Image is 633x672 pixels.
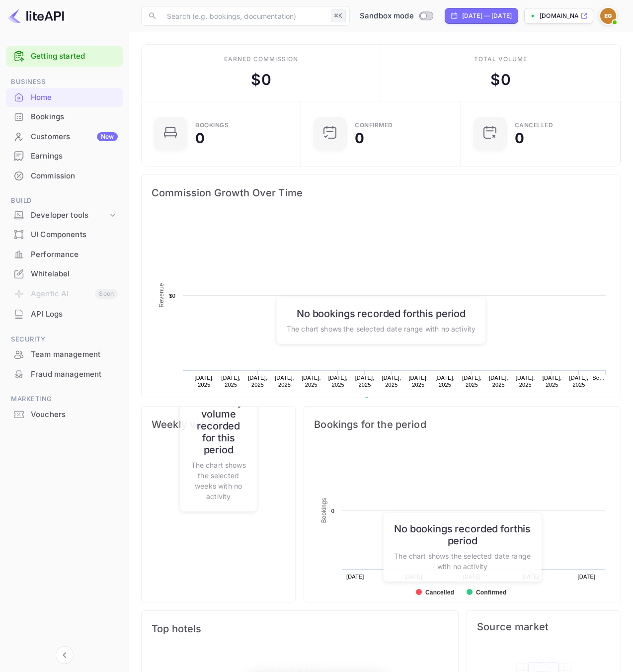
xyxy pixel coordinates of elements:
[360,10,414,22] span: Sandbox mode
[6,245,123,264] div: Performance
[6,345,123,364] div: Team management
[489,375,508,388] text: [DATE], 2025
[287,323,475,334] p: The chart shows the selected date range with no activity
[6,46,123,67] div: Getting started
[6,345,123,363] a: Team management
[477,621,611,633] span: Source market
[152,621,448,637] span: Top hotels
[56,646,74,664] button: Collapse navigation
[6,365,123,384] div: Fraud management
[6,207,123,224] div: Developer tools
[152,417,285,432] span: Weekly volume
[592,375,605,381] text: Se…
[6,225,123,244] a: UI Components
[393,551,531,572] p: The chart shows the selected date range with no activity
[435,375,455,388] text: [DATE], 2025
[6,147,123,165] a: Earnings
[31,170,118,182] div: Commission
[600,8,616,24] img: Eduardo Granados
[195,131,205,145] div: 0
[161,6,327,26] input: Search (e.g. bookings, documentation)
[331,508,334,514] text: 0
[6,405,123,423] a: Vouchers
[355,375,375,388] text: [DATE], 2025
[190,396,247,456] h6: No weekly volume recorded for this period
[474,55,527,64] div: Total volume
[302,375,321,388] text: [DATE], 2025
[355,122,393,128] div: Confirmed
[578,574,596,580] text: [DATE]
[569,375,589,388] text: [DATE], 2025
[331,9,346,22] div: ⌘K
[314,417,611,432] span: Bookings for the period
[152,185,611,201] span: Commission Growth Over Time
[6,334,123,345] span: Security
[190,460,247,502] p: The chart shows the selected weeks with no activity
[31,309,118,320] div: API Logs
[540,11,578,20] p: [DOMAIN_NAME]
[462,375,481,388] text: [DATE], 2025
[408,375,428,388] text: [DATE], 2025
[515,131,524,145] div: 0
[31,92,118,103] div: Home
[6,225,123,245] div: UI Components
[6,264,123,284] div: Whitelabel
[169,293,175,299] text: $0
[393,523,531,547] h6: No bookings recorded for this period
[355,131,364,145] div: 0
[251,69,271,91] div: $ 0
[158,283,165,307] text: Revenue
[6,305,123,323] a: API Logs
[6,167,123,186] div: Commission
[6,127,123,147] div: CustomersNew
[31,229,118,241] div: UI Components
[516,375,535,388] text: [DATE], 2025
[194,375,214,388] text: [DATE], 2025
[6,147,123,166] div: Earnings
[476,589,506,596] text: Confirmed
[31,268,118,280] div: Whitelabel
[6,107,123,126] a: Bookings
[6,127,123,146] a: CustomersNew
[320,498,327,523] text: Bookings
[248,375,267,388] text: [DATE], 2025
[373,397,398,404] text: Revenue
[31,249,118,260] div: Performance
[31,51,118,62] a: Getting started
[31,131,118,143] div: Customers
[6,245,123,263] a: Performance
[6,88,123,106] a: Home
[31,349,118,360] div: Team management
[515,122,554,128] div: CANCELLED
[31,151,118,162] div: Earnings
[97,132,118,141] div: New
[328,375,348,388] text: [DATE], 2025
[6,365,123,383] a: Fraud management
[490,69,510,91] div: $ 0
[6,195,123,206] span: Build
[6,305,123,324] div: API Logs
[356,10,437,22] div: Switch to Production mode
[8,8,64,24] img: LiteAPI logo
[31,369,118,380] div: Fraud management
[31,111,118,123] div: Bookings
[6,88,123,107] div: Home
[287,307,475,319] h6: No bookings recorded for this period
[221,375,240,388] text: [DATE], 2025
[6,264,123,283] a: Whitelabel
[275,375,294,388] text: [DATE], 2025
[31,409,118,420] div: Vouchers
[6,77,123,87] span: Business
[425,589,454,596] text: Cancelled
[346,574,364,580] text: [DATE]
[382,375,401,388] text: [DATE], 2025
[224,55,298,64] div: Earned commission
[6,167,123,185] a: Commission
[543,375,562,388] text: [DATE], 2025
[6,394,123,405] span: Marketing
[445,8,518,24] div: Click to change the date range period
[31,210,108,221] div: Developer tools
[6,107,123,127] div: Bookings
[6,405,123,424] div: Vouchers
[462,11,512,20] div: [DATE] — [DATE]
